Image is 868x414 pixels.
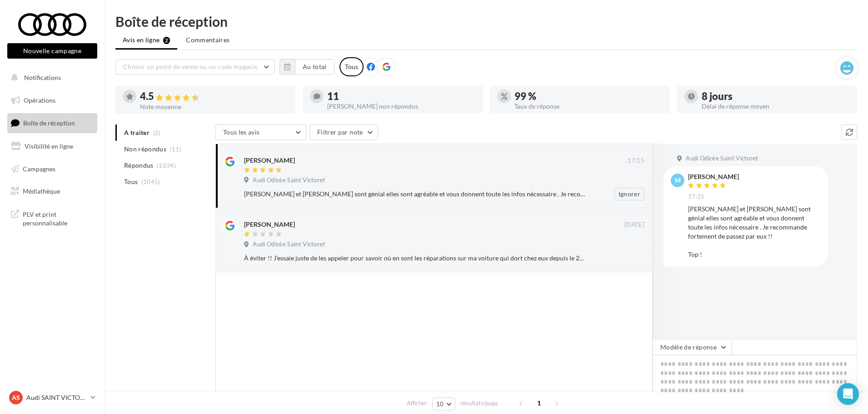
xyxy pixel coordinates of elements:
span: 17:15 [628,157,644,165]
span: (1045) [141,178,160,185]
button: Filtrer par note [309,125,378,140]
div: Tous [339,57,364,76]
p: Audi SAINT VICTORET [26,393,87,402]
span: Boîte de réception [23,119,75,127]
button: 10 [432,398,455,410]
span: (1034) [157,162,176,169]
a: Visibilité en ligne [5,137,99,156]
span: Tous les avis [223,128,260,136]
div: 99 % [514,91,663,101]
span: résultats/page [460,399,498,408]
button: Tous les avis [215,125,306,140]
div: Délai de réponse moyen [702,103,850,110]
div: À éviter !! J’essaie juste de les appeler pour savoir où en sont les réparations sur ma voiture q... [244,254,585,263]
span: 17:15 [688,193,705,201]
div: 11 [327,91,475,101]
span: Audi Odicée Saint Victoret [686,155,758,163]
span: Audi Odicée Saint Victoret [253,240,325,249]
a: Boîte de réception [5,113,99,133]
div: [PERSON_NAME] non répondus [327,103,475,110]
span: PLV et print personnalisable [23,208,94,228]
div: 4.5 [140,91,288,102]
span: Visibilité en ligne [25,142,73,150]
a: Médiathèque [5,182,99,201]
span: Campagnes [23,165,55,172]
div: 8 jours [702,91,850,101]
span: [DATE] [624,221,644,229]
button: Au total [295,59,334,75]
span: AS [12,393,20,402]
span: Non répondus [124,145,166,154]
div: Boîte de réception [115,15,857,28]
span: Notifications [24,74,61,81]
button: Notifications [5,68,95,87]
span: Commentaires [186,36,229,44]
button: Modèle de réponse [653,339,732,355]
span: Audi Odicée Saint Victoret [253,176,325,185]
button: Choisir un point de vente ou un code magasin [115,59,274,75]
span: Médiathèque [23,187,60,195]
span: Choisir un point de vente ou un code magasin [123,63,258,70]
span: Répondus [124,161,154,170]
span: 1 [532,396,546,410]
div: [PERSON_NAME] [244,220,295,229]
a: PLV et print personnalisable [5,205,99,231]
span: M [675,176,681,185]
div: [PERSON_NAME] [244,156,295,165]
div: Note moyenne [140,104,288,110]
div: [PERSON_NAME] [688,174,739,180]
a: Opérations [5,91,99,110]
div: [PERSON_NAME] et [PERSON_NAME] sont génial elles sont agréable et vous donnent toute les infos né... [688,205,821,259]
a: AS Audi SAINT VICTORET [7,389,97,406]
span: 10 [436,400,444,408]
span: (11) [170,145,181,153]
span: Opérations [24,96,55,104]
span: Tous [124,177,138,186]
a: Campagnes [5,160,99,179]
button: Ignorer [614,188,644,200]
div: Taux de réponse [514,103,663,110]
div: [PERSON_NAME] et [PERSON_NAME] sont génial elles sont agréable et vous donnent toute les infos né... [244,190,585,199]
button: Au total [279,59,334,75]
button: Nouvelle campagne [7,43,97,59]
div: Open Intercom Messenger [837,383,859,405]
span: Afficher [407,399,427,408]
